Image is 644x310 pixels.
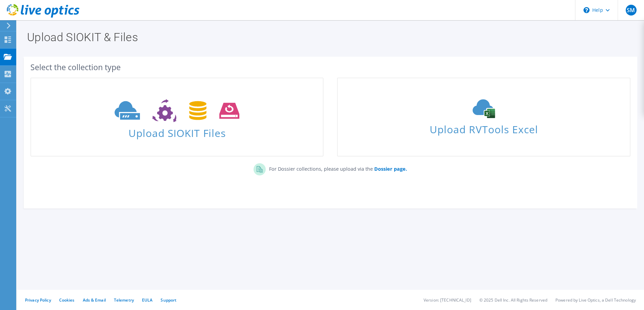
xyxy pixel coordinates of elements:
a: EULA [142,297,152,303]
li: Version: [TECHNICAL_ID] [424,297,471,303]
b: Dossier page. [374,166,407,172]
p: For Dossier collections, please upload via the [266,163,407,173]
a: Telemetry [114,297,134,303]
a: Support [161,297,176,303]
h1: Upload SIOKIT & Files [27,31,630,43]
span: SM [626,5,637,16]
a: Privacy Policy [25,297,51,303]
div: Select the collection type [30,63,630,71]
a: Ads & Email [83,297,106,303]
a: Cookies [59,297,75,303]
span: Upload RVTools Excel [338,120,629,135]
a: Upload SIOKIT Files [30,78,324,157]
li: © 2025 Dell Inc. All Rights Reserved [479,297,547,303]
svg: \n [583,7,590,13]
span: Upload SIOKIT Files [31,124,323,138]
li: Powered by Live Optics, a Dell Technology [555,297,636,303]
a: Upload RVTools Excel [337,78,630,157]
a: Dossier page. [373,166,407,172]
